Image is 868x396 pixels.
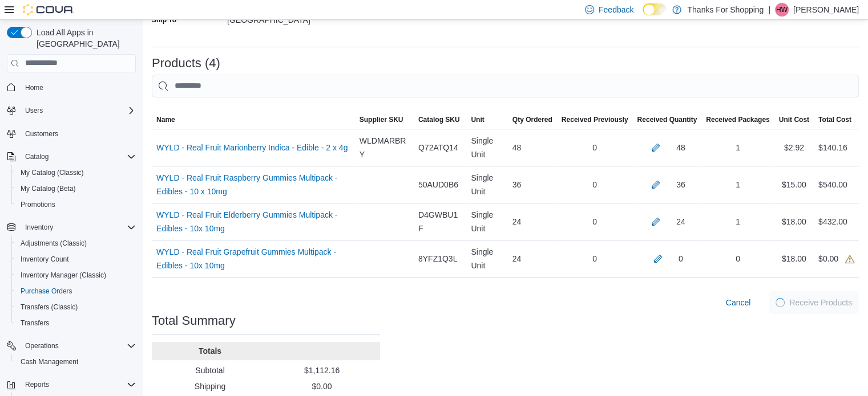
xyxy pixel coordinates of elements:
a: My Catalog (Beta) [16,182,80,195]
span: Transfers (Classic) [21,303,78,312]
input: Dark Mode [643,3,667,15]
span: Feedback [599,4,633,15]
span: Load All Apps in [GEOGRAPHIC_DATA] [32,27,136,50]
div: 1 [701,136,774,159]
div: $18.00 [774,210,814,233]
a: WYLD - Real Fruit Elderberry Gummies Multipack - Edibles - 10x 10mg [156,208,350,235]
span: 8YFZ1Q3L [418,252,457,266]
span: Dark Mode [643,15,643,16]
div: 24 [676,215,685,228]
div: Single Unit [466,203,507,240]
span: Received Quantity [637,115,697,124]
div: $140.16 [818,141,847,154]
a: Adjustments (Classic) [16,236,91,250]
button: My Catalog (Beta) [11,181,140,197]
span: Adjustments (Classic) [21,239,87,248]
span: Transfers (Classic) [16,300,136,314]
button: Reports [21,378,54,391]
span: Customers [25,129,58,138]
span: Reports [21,378,136,391]
a: Customers [21,127,63,141]
a: Inventory Manager (Classic) [16,268,111,282]
p: [PERSON_NAME] [793,3,859,17]
button: Transfers [11,315,140,331]
span: Purchase Orders [21,287,72,296]
span: My Catalog (Beta) [21,184,76,193]
div: $2.92 [774,136,814,159]
span: Unit Cost [779,115,809,124]
div: Single Unit [466,240,507,277]
div: 48 [676,141,685,154]
span: Name [156,115,175,124]
button: Inventory Count [11,251,140,267]
span: Adjustments (Classic) [16,236,136,250]
button: Operations [21,339,63,353]
button: Catalog SKU [414,111,466,129]
span: Home [25,83,43,92]
p: Totals [156,345,264,357]
span: My Catalog (Classic) [16,166,136,179]
button: Reports [2,377,140,393]
span: Inventory Manager (Classic) [21,271,106,280]
button: Cash Management [11,354,140,370]
h3: Products (4) [152,56,220,70]
span: Received Packages [706,115,769,124]
div: 0 [557,136,633,159]
button: Customers [2,125,140,142]
button: Inventory [21,221,58,234]
span: WLDMARBRY [360,134,409,161]
div: 48 [508,136,557,159]
span: Q72ATQ14 [418,141,458,154]
p: $1,112.16 [268,365,376,376]
p: | [768,3,770,17]
div: $15.00 [774,173,814,196]
span: Receive Products [789,297,852,308]
span: My Catalog (Beta) [16,182,136,195]
img: Cova [23,4,74,15]
button: My Catalog (Classic) [11,165,140,181]
div: Hannah Waugh [775,3,789,17]
span: Customers [21,126,136,141]
span: Received Previously [562,115,628,124]
div: $18.00 [774,247,814,270]
span: Transfers [16,316,136,330]
div: Single Unit [466,129,507,166]
div: $0.00 [818,252,854,266]
div: 24 [508,210,557,233]
button: Inventory [2,219,140,235]
a: Promotions [16,198,60,211]
div: $432.00 [818,215,847,228]
span: Promotions [21,200,55,209]
div: 1 [701,210,774,233]
button: Users [21,104,47,117]
span: Inventory Count [16,252,136,266]
div: 0 [557,210,633,233]
button: Purchase Orders [11,283,140,299]
label: Ship To [152,15,176,25]
span: 50AUD0B6 [418,178,458,191]
button: Adjustments (Classic) [11,235,140,251]
button: LoadingReceive Products [769,291,859,314]
span: Supplier SKU [360,115,403,124]
a: My Catalog (Classic) [16,166,88,179]
button: Promotions [11,197,140,213]
div: 0 [557,247,633,270]
span: Cash Management [21,357,78,366]
a: Purchase Orders [16,284,77,298]
div: $540.00 [818,178,847,191]
p: Shipping [156,381,264,392]
a: Home [21,81,48,95]
button: Operations [2,338,140,354]
div: 0 [557,173,633,196]
span: D4GWBU1F [418,208,462,235]
div: 24 [508,247,557,270]
span: Cancel [726,297,751,308]
div: 0 [701,247,774,270]
div: Single Unit [466,166,507,203]
button: Catalog [21,150,53,164]
a: Cash Management [16,355,83,369]
button: Inventory Manager (Classic) [11,267,140,283]
button: Name [152,111,355,129]
span: Loading [776,298,785,307]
